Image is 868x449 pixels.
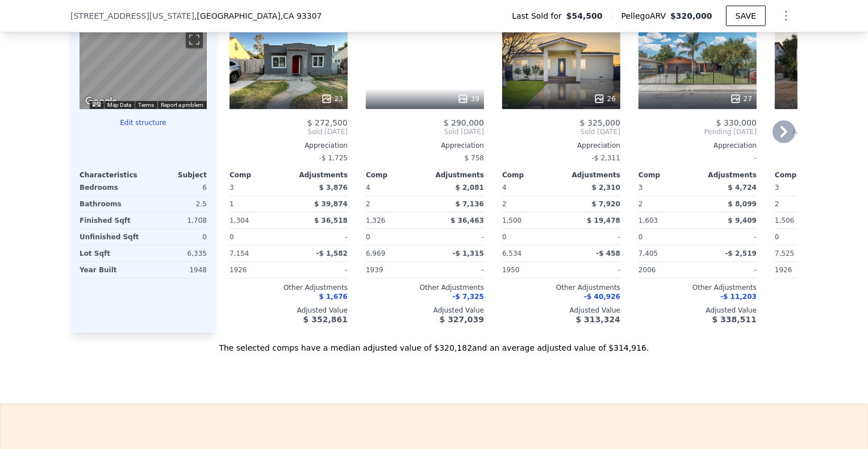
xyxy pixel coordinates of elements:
[427,229,484,245] div: -
[502,184,507,192] span: 4
[720,293,757,301] span: -$ 11,203
[456,184,484,192] span: $ 2,081
[70,10,194,22] span: [STREET_ADDRESS][US_STATE]
[639,171,698,180] div: Comp
[698,171,757,180] div: Adjustments
[639,217,658,224] span: 1,603
[80,196,141,212] div: Bathrooms
[639,250,658,257] span: 7,405
[587,217,620,224] span: $ 19,478
[444,118,484,127] span: $ 290,000
[291,262,348,278] div: -
[80,246,141,261] div: Lot Sqft
[229,127,348,136] span: Sold [DATE]
[138,102,154,108] a: Terms (opens in new tab)
[229,306,348,315] div: Adjusted Value
[716,118,757,127] span: $ 330,000
[107,101,131,109] button: Map Data
[639,127,757,136] span: Pending [DATE]
[366,217,385,224] span: 1,326
[314,200,348,208] span: $ 39,874
[502,141,620,150] div: Appreciation
[453,250,484,257] span: -$ 1,315
[145,196,207,212] div: 2.5
[229,283,348,292] div: Other Adjustments
[82,94,120,109] img: Google
[80,262,141,278] div: Year Built
[80,27,207,109] div: Street View
[450,217,484,224] span: $ 36,463
[639,306,757,315] div: Adjusted Value
[621,10,671,22] span: Pellego ARV
[453,293,484,301] span: -$ 7,325
[229,217,249,224] span: 1,304
[316,250,348,257] span: -$ 1,582
[366,250,385,257] span: 6,969
[502,233,507,241] span: 0
[564,229,620,245] div: -
[303,315,348,324] span: $ 352,861
[145,213,207,228] div: 1,708
[314,217,348,224] span: $ 36,518
[366,262,423,278] div: 1939
[576,315,620,324] span: $ 313,324
[70,333,798,354] div: The selected comps have a median adjusted value of $320,182 and an average adjusted value of $314...
[289,171,348,180] div: Adjustments
[366,171,425,180] div: Comp
[457,93,479,105] div: 39
[639,233,643,241] span: 0
[366,196,423,212] div: 2
[584,293,620,301] span: -$ 40,926
[80,213,141,228] div: Finished Sqft
[80,118,207,127] button: Edit structure
[775,250,794,257] span: 7,525
[502,250,521,257] span: 6,534
[145,180,207,196] div: 6
[725,250,757,257] span: -$ 2,519
[592,184,620,192] span: $ 2,310
[561,171,620,180] div: Adjustments
[80,229,141,245] div: Unfinished Sqft
[80,180,141,196] div: Bedrooms
[512,10,566,22] span: Last Sold for
[82,94,120,109] a: Open this area in Google Maps (opens a new window)
[775,233,779,241] span: 0
[726,6,766,26] button: SAVE
[229,233,234,241] span: 0
[502,306,620,315] div: Adjusted Value
[639,262,695,278] div: 2006
[502,127,620,136] span: Sold [DATE]
[502,262,559,278] div: 1950
[639,283,757,292] div: Other Adjustments
[456,200,484,208] span: $ 7,136
[307,118,348,127] span: $ 272,500
[775,184,779,192] span: 3
[502,283,620,292] div: Other Adjustments
[366,184,370,192] span: 4
[145,262,207,278] div: 1948
[93,102,101,107] button: Keyboard shortcuts
[775,262,832,278] div: 1926
[465,154,484,162] span: $ 758
[366,283,484,292] div: Other Adjustments
[366,306,484,315] div: Adjusted Value
[366,127,484,136] span: Sold [DATE]
[564,262,620,278] div: -
[194,10,322,22] span: , [GEOGRAPHIC_DATA]
[440,315,484,324] span: $ 327,039
[291,229,348,245] div: -
[728,184,757,192] span: $ 4,724
[321,93,343,105] div: 23
[229,184,234,192] span: 3
[775,171,834,180] div: Comp
[366,141,484,150] div: Appreciation
[502,196,559,212] div: 2
[639,141,757,150] div: Appreciation
[775,5,798,27] button: Show Options
[229,171,289,180] div: Comp
[730,93,752,105] div: 27
[80,27,207,109] div: Map
[319,293,348,301] span: $ 1,676
[229,250,249,257] span: 7,154
[728,217,757,224] span: $ 9,409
